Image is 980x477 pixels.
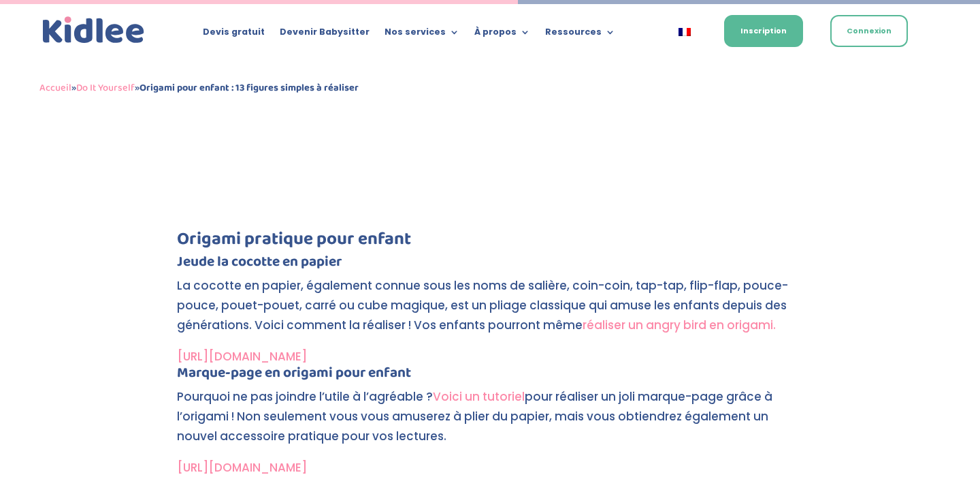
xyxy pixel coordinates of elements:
[474,27,530,42] a: À propos
[177,366,803,387] h4: Marque-page en origami pour enfant
[724,15,803,47] a: Inscription
[177,230,803,255] h3: Origami pratique pour enfant
[679,28,691,36] img: Français
[177,250,199,273] strong: Jeu
[140,80,359,96] strong: Origami pour enfant : 13 figures simples à réaliser
[177,255,803,276] h4: de la cocotte en papier
[385,27,459,42] a: Nos services
[39,80,71,96] a: Accueil
[177,459,307,476] a: [URL][DOMAIN_NAME]
[203,27,265,42] a: Devis gratuit
[177,348,307,365] a: [URL][DOMAIN_NAME]
[433,388,525,405] a: Voici un tutoriel
[177,276,803,347] p: La cocotte en papier, également connue sous les noms de salière, coin-coin, tap-tap, flip-flap, p...
[280,27,370,42] a: Devenir Babysitter
[830,15,908,47] a: Connexion
[39,14,148,47] img: logo_kidlee_bleu
[39,80,359,96] span: » »
[583,317,776,333] a: réaliser un angry bird en origami.
[545,27,615,42] a: Ressources
[76,80,135,96] a: Do It Yourself
[177,387,803,458] p: Pourquoi ne pas joindre l’utile à l’agréable ? pour réaliser un joli marque-page grâce à l’origam...
[39,14,148,47] a: Kidlee Logo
